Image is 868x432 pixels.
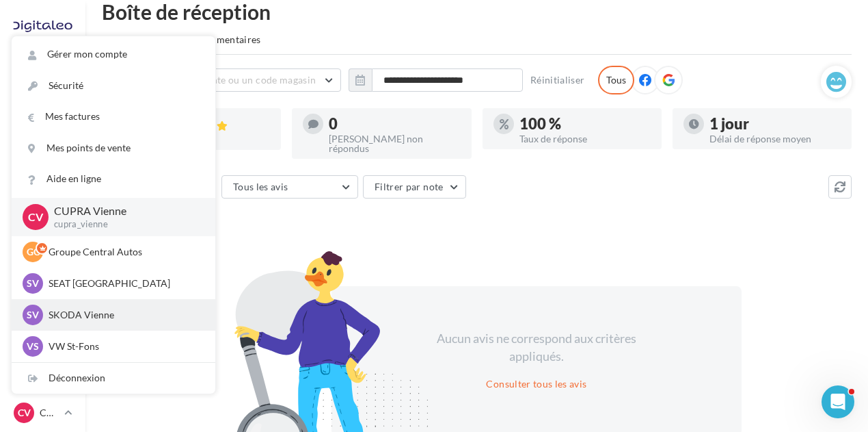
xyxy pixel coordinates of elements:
[363,175,466,199] button: Filtrer par note
[28,209,43,225] span: CV
[598,66,634,94] div: Tous
[102,68,341,92] button: Choisir un point de vente ou un code magasin
[709,116,841,131] div: 1 jour
[102,1,852,22] div: Boîte de réception
[27,340,39,353] span: VS
[709,134,841,144] div: Délai de réponse moyen
[40,406,59,420] p: CUPRA Vienne
[519,134,651,144] div: Taux de réponse
[49,277,199,290] p: SEAT [GEOGRAPHIC_DATA]
[11,400,74,426] a: CV CUPRA Vienne
[480,376,592,392] button: Consulter tous les avis
[12,39,215,70] a: Gérer mon compte
[195,33,261,47] span: Commentaires
[54,203,193,219] p: CUPRA Vienne
[49,340,199,353] p: VW St-Fons
[329,116,460,131] div: 0
[329,134,460,153] div: [PERSON_NAME] non répondus
[18,406,31,420] span: CV
[27,308,39,322] span: SV
[54,218,193,231] p: cupra_vienne
[12,164,215,194] a: Aide en ligne
[12,363,215,394] div: Déconnexion
[233,181,288,192] span: Tous les avis
[49,245,199,259] p: Groupe Central Autos
[822,385,854,418] iframe: Intercom live chat
[27,245,40,259] span: GC
[519,116,651,131] div: 100 %
[27,277,39,290] span: SV
[525,72,591,88] button: Réinitialiser
[49,308,199,322] p: SKODA Vienne
[221,175,358,199] button: Tous les avis
[419,330,654,365] div: Aucun avis ne correspond aux critères appliqués.
[12,101,215,132] a: Mes factures
[12,71,215,101] a: Sécurité
[12,133,215,164] a: Mes points de vente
